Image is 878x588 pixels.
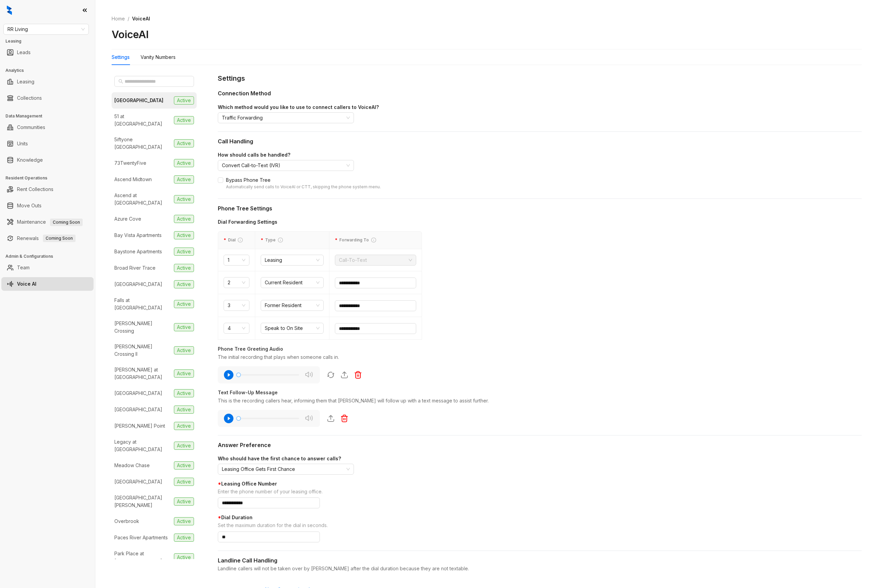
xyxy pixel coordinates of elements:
[114,264,156,272] div: Broad River Trace
[218,522,862,530] div: Set the maximum duration for the dial in seconds.
[174,300,194,308] span: Active
[5,175,95,181] h3: Resident Operations
[265,323,320,333] span: Speak to On Site
[132,16,150,21] span: VoiceAI
[114,518,139,525] div: Overbrook
[17,91,42,105] a: Collections
[1,215,94,229] li: Maintenance
[17,261,30,274] a: Team
[228,255,245,265] span: 1
[226,184,381,190] div: Automatically send calls to VoiceAI or CTT, skipping the phone system menu.
[112,53,130,61] div: Settings
[114,438,171,453] div: Legacy at [GEOGRAPHIC_DATA]
[128,15,129,22] li: /
[174,478,194,486] span: Active
[141,53,176,61] div: Vanity Numbers
[1,121,94,134] li: Communities
[222,113,350,123] span: Traffic Forwarding
[5,67,95,74] h3: Analytics
[114,97,163,104] div: [GEOGRAPHIC_DATA]
[114,406,162,413] div: [GEOGRAPHIC_DATA]
[17,182,53,196] a: Rent Collections
[1,182,94,196] li: Rent Collections
[17,232,76,245] a: RenewalsComing Soon
[265,300,320,311] span: Former Resident
[218,441,862,449] div: Answer Preference
[218,565,862,572] div: Landline callers will not be taken over by [PERSON_NAME] after the dial duration because they are...
[218,353,862,361] div: The initial recording that plays when someone calls in.
[174,231,194,239] span: Active
[114,232,162,239] div: Bay Vista Apartments
[228,300,245,311] span: 3
[17,277,36,291] a: Voice AI
[118,79,123,84] span: search
[5,113,95,119] h3: Data Management
[218,137,862,146] div: Call Handling
[218,480,862,488] div: Leasing Office Number
[112,28,149,41] h2: VoiceAI
[1,153,94,167] li: Knowledge
[228,323,245,333] span: 4
[174,139,194,147] span: Active
[1,277,94,291] li: Voice AI
[17,199,42,212] a: Move Outs
[218,104,862,111] div: Which method would you like to use to connect callers to VoiceAI?
[114,422,165,430] div: [PERSON_NAME] Point
[114,281,162,288] div: [GEOGRAPHIC_DATA]
[114,462,150,469] div: Meadow Chase
[174,195,194,203] span: Active
[174,461,194,470] span: Active
[7,5,12,15] img: logo
[17,153,43,167] a: Knowledge
[114,113,171,128] div: 51 at [GEOGRAPHIC_DATA]
[114,176,152,183] div: Ascend Midtown
[1,232,94,245] li: Renewals
[218,89,862,98] div: Connection Method
[223,176,384,190] span: Bypass Phone Tree
[174,422,194,430] span: Active
[110,15,126,22] a: Home
[174,215,194,223] span: Active
[114,159,146,167] div: 73TwentyFive
[114,366,171,381] div: [PERSON_NAME] at [GEOGRAPHIC_DATA]
[1,46,94,59] li: Leads
[218,455,862,462] div: Who should have the first chance to answer calls?
[114,390,162,397] div: [GEOGRAPHIC_DATA]
[174,517,194,525] span: Active
[17,121,45,134] a: Communities
[228,277,245,288] span: 2
[17,46,31,59] a: Leads
[224,237,249,243] div: Dial
[218,204,862,213] div: Phone Tree Settings
[218,73,862,84] div: Settings
[114,478,162,486] div: [GEOGRAPHIC_DATA]
[218,397,862,404] div: This is the recording callers hear, informing them that [PERSON_NAME] will follow up with a text ...
[174,406,194,414] span: Active
[43,235,76,242] span: Coming Soon
[174,175,194,184] span: Active
[174,534,194,542] span: Active
[1,261,94,274] li: Team
[50,219,83,226] span: Coming Soon
[174,323,194,331] span: Active
[174,389,194,397] span: Active
[174,553,194,561] span: Active
[114,248,162,255] div: Baystone Apartments
[114,494,171,509] div: [GEOGRAPHIC_DATA][PERSON_NAME]
[1,91,94,105] li: Collections
[174,442,194,450] span: Active
[174,159,194,167] span: Active
[265,255,320,265] span: Leasing
[218,218,422,226] div: Dial Forwarding Settings
[17,137,28,150] a: Units
[174,96,194,105] span: Active
[17,75,34,89] a: Leasing
[114,550,171,565] div: Park Place at [GEOGRAPHIC_DATA]
[218,389,862,396] div: Text Follow-Up Message
[265,277,320,288] span: Current Resident
[218,514,862,521] div: Dial Duration
[339,255,412,265] span: Call-To-Text
[174,116,194,124] span: Active
[218,345,862,353] div: Phone Tree Greeting Audio
[1,137,94,150] li: Units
